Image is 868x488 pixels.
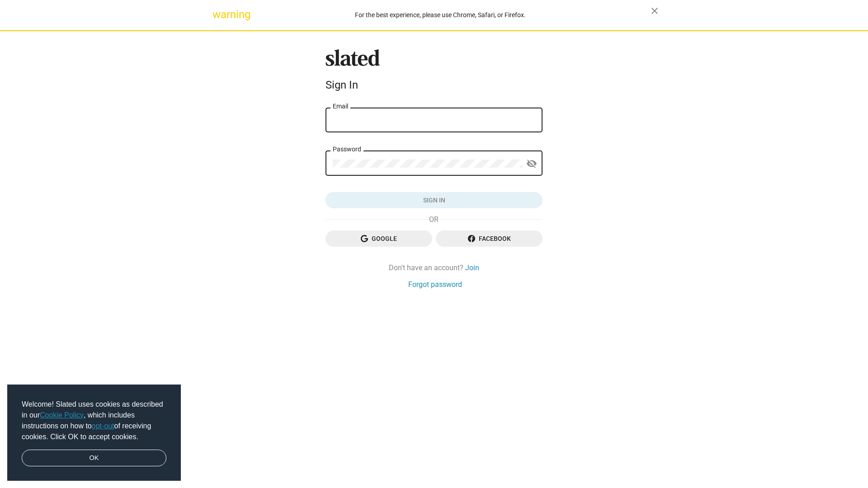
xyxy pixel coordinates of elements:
a: Join [465,263,479,272]
span: Welcome! Slated uses cookies as described in our , which includes instructions on how to of recei... [22,399,166,442]
span: Facebook [443,230,535,247]
sl-branding: Sign In [325,49,542,95]
button: Show password [523,155,541,173]
a: Cookie Policy [40,411,84,419]
button: Facebook [436,230,542,247]
a: Forgot password [408,280,462,289]
mat-icon: visibility_off [526,157,537,171]
div: For the best experience, please use Chrome, Safari, or Firefox. [230,9,651,21]
div: Sign In [325,79,542,91]
a: opt-out [92,422,114,430]
a: dismiss cookie message [22,450,166,467]
span: Google [333,230,425,247]
div: cookieconsent [7,385,181,481]
div: Don't have an account? [325,263,542,272]
button: Google [325,230,432,247]
mat-icon: warning [212,9,223,20]
mat-icon: close [649,5,660,16]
